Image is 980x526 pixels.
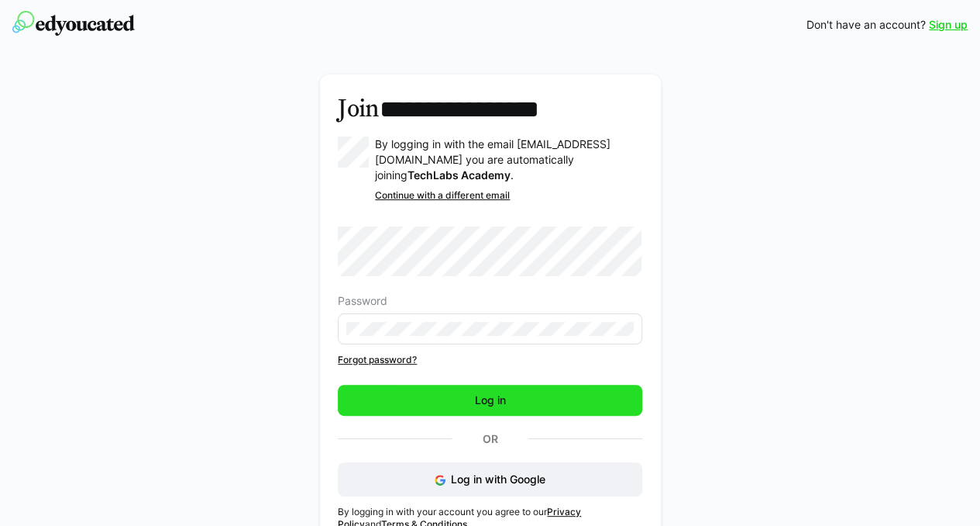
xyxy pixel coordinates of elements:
[338,93,642,124] h3: Join
[806,17,926,33] span: Don't have an account?
[338,385,642,416] button: Log in
[338,295,387,307] span: Password
[12,11,135,36] img: edyoucated
[929,17,968,33] a: Sign up
[338,354,642,366] a: Forgot password?
[473,393,508,408] span: Log in
[451,472,545,486] span: Log in with Google
[375,137,642,183] p: By logging in with the email [EMAIL_ADDRESS][DOMAIN_NAME] you are automatically joining .
[407,168,511,182] strong: TechLabs Academy
[452,428,528,450] p: Or
[375,189,642,202] div: Continue with a different email
[338,462,642,497] button: Log in with Google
